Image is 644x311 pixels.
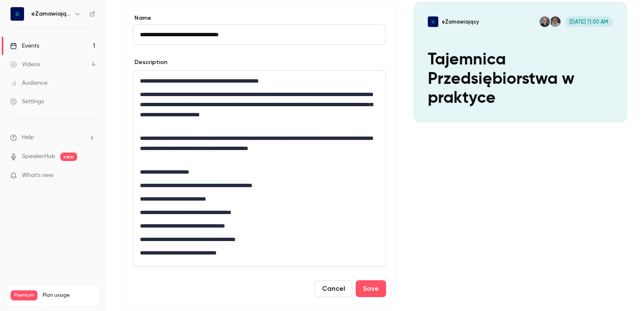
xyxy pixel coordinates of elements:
[11,290,38,300] span: Premium
[11,7,24,21] img: eZamawiający
[133,71,386,266] div: editor
[133,70,386,267] section: description
[315,280,352,297] button: Cancel
[10,97,44,106] div: Settings
[133,14,386,22] label: Name
[31,10,71,18] h6: eZamawiający
[22,133,34,142] span: Help
[133,58,167,67] label: Description
[43,292,95,299] span: Plan usage
[356,280,386,297] button: Save
[85,172,95,180] iframe: Noticeable Trigger
[10,42,39,50] div: Events
[22,152,55,161] a: SpeakerHub
[60,153,77,161] span: new
[10,60,40,69] div: Videos
[10,133,95,142] li: help-dropdown-opener
[10,79,48,87] div: Audience
[22,171,54,180] span: What's new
